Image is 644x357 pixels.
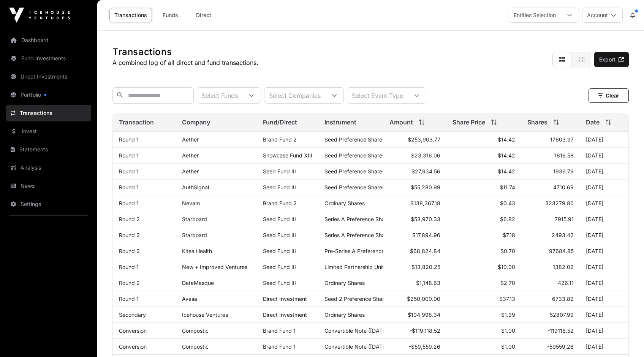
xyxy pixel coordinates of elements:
[324,264,387,270] span: Limited Partnership Units
[580,227,628,243] td: [DATE]
[182,232,207,238] a: Starboard
[119,184,139,190] a: Round 1
[6,68,91,85] a: Direct Investments
[6,123,91,140] a: Invest
[264,88,325,103] div: Select Companies
[383,291,446,307] td: $250,000.00
[263,343,296,350] a: Brand Fund 1
[119,343,147,350] a: Conversion
[527,118,547,127] span: Shares
[383,243,446,259] td: $68,824.84
[498,152,515,159] span: $14.42
[500,280,515,286] span: $2.70
[188,8,219,22] a: Direct
[580,132,628,148] td: [DATE]
[547,343,574,350] span: -59559.26
[324,118,356,127] span: Instrument
[498,264,515,270] span: $10.00
[498,168,515,175] span: $14.42
[580,211,628,227] td: [DATE]
[580,275,628,291] td: [DATE]
[263,311,307,318] span: Direct Investment
[501,327,515,334] span: $1.00
[6,32,91,49] a: Dashboard
[550,136,574,143] span: 17603.97
[383,195,446,211] td: $138,367.18
[324,280,365,286] span: Ordinary Shares
[182,184,209,190] a: AuthSignal
[383,275,446,291] td: $1,148.63
[182,216,207,222] a: Starboard
[182,296,197,302] a: Avasa
[383,164,446,179] td: $27,934.56
[324,343,389,350] span: Convertible Note ([DATE])
[182,118,210,127] span: Company
[499,296,515,302] span: $37.13
[550,311,574,318] span: 52807.99
[580,339,628,355] td: [DATE]
[182,280,214,286] a: DataMasque
[6,86,91,103] a: Portfolio
[500,184,515,190] span: $11.74
[6,178,91,194] a: News
[324,136,385,143] span: Seed Preference Shares
[112,46,258,58] h1: Transactions
[324,248,403,254] span: Pre-Series A Preference Shares
[182,200,200,206] a: Nevam
[552,296,574,302] span: 6733.82
[119,200,139,206] a: Round 1
[383,132,446,148] td: $253,903.77
[6,50,91,67] a: Fund Investments
[606,321,644,357] iframe: Chat Widget
[580,323,628,339] td: [DATE]
[119,216,140,222] a: Round 2
[501,311,515,318] span: $1.99
[580,179,628,195] td: [DATE]
[383,227,446,243] td: $17,894.96
[324,327,389,334] span: Convertible Note ([DATE])
[509,8,560,22] div: Entities Selection
[263,296,307,302] span: Direct Investment
[580,195,628,211] td: [DATE]
[383,259,446,275] td: $13,820.25
[594,52,629,67] a: Export
[119,327,147,334] a: Conversion
[586,118,600,127] span: Date
[383,179,446,195] td: $55,280.99
[119,264,139,270] a: Round 1
[589,88,629,103] button: Clear
[119,280,140,286] a: Round 2
[6,159,91,176] a: Analysis
[112,58,258,67] p: A combined log of all direct and fund transactions.
[383,339,446,355] td: -$59,559.26
[263,136,297,143] a: Brand Fund 2
[263,280,296,286] a: Seed Fund III
[389,118,413,127] span: Amount
[580,148,628,164] td: [DATE]
[547,327,574,334] span: -119118.52
[263,216,296,222] a: Seed Fund III
[453,118,485,127] span: Share Price
[182,327,209,334] a: Compostic
[558,280,574,286] span: 426.11
[503,232,515,238] span: $7.18
[263,327,296,334] a: Brand Fund 1
[263,232,296,238] a: Seed Fund III
[119,296,139,302] a: Round 1
[383,148,446,164] td: $23,316.06
[501,343,515,350] span: $1.00
[119,248,140,254] a: Round 2
[383,211,446,227] td: $53,970.33
[580,259,628,275] td: [DATE]
[580,291,628,307] td: [DATE]
[549,248,574,254] span: 97684.85
[182,136,199,143] a: Aether
[553,168,574,175] span: 1936.79
[582,8,623,23] button: Account
[554,152,574,159] span: 1616.58
[555,216,574,222] span: 7915.91
[119,152,139,159] a: Round 1
[500,248,515,254] span: $0.70
[545,200,574,206] span: 323279.80
[182,168,199,175] a: Aether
